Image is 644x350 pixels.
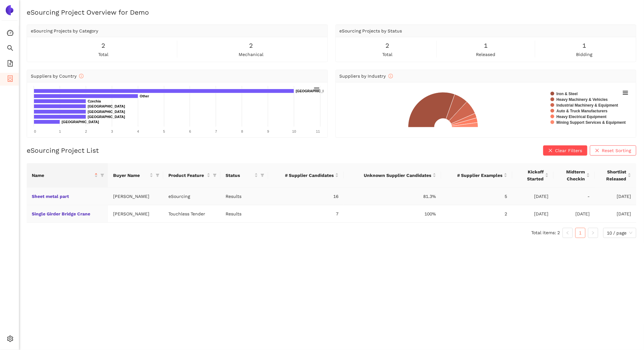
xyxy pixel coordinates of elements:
[532,228,560,238] li: Total items: 2
[344,205,441,223] td: 100%
[31,28,98,33] span: eSourcing Projects by Category
[154,171,161,180] span: filter
[137,129,139,133] text: 4
[582,41,586,51] span: 1
[62,120,99,124] text: [GEOGRAPHIC_DATA]
[554,163,595,188] th: this column's title is Midterm Checkin,this column is sortable
[595,163,636,188] th: this column's title is Shortlist Released,this column is sortable
[88,99,101,103] text: Czechia
[88,104,125,108] text: [GEOGRAPHIC_DATA]
[484,41,488,51] span: 1
[7,58,13,71] span: file-add
[441,163,512,188] th: this column's title is # Supplier Examples,this column is sortable
[239,51,263,58] span: mechanical
[215,129,217,133] text: 7
[220,163,268,188] th: this column's title is Status,this column is sortable
[441,205,512,223] td: 2
[268,188,343,205] td: 16
[88,110,125,114] text: [GEOGRAPHIC_DATA]
[163,163,220,188] th: this column's title is Product Feature,this column is sortable
[512,188,554,205] td: [DATE]
[512,163,554,188] th: this column's title is Kickoff Started,this column is sortable
[88,115,125,119] text: [GEOGRAPHIC_DATA]
[557,109,608,113] text: Auto & Truck Manufacturers
[85,129,87,133] text: 2
[268,163,343,188] th: this column's title is # Supplier Candidates,this column is sortable
[27,146,99,155] h2: eSourcing Project List
[267,129,269,133] text: 9
[441,188,512,205] td: 5
[340,73,393,79] span: Suppliers by Industry
[559,168,585,182] span: Midterm Checkin
[595,188,636,205] td: [DATE]
[316,129,320,133] text: 11
[389,74,393,78] span: info-circle
[554,188,595,205] td: -
[27,8,636,17] h2: eSourcing Project Overview for Demo
[557,92,578,96] text: Iron & Steel
[108,188,163,205] td: [PERSON_NAME]
[273,172,334,179] span: # Supplier Candidates
[595,148,600,153] span: close
[259,171,266,180] span: filter
[382,51,392,58] span: total
[140,94,149,98] text: Other
[548,148,553,153] span: close
[603,228,636,238] div: Page Size
[518,168,544,182] span: Kickoff Started
[292,129,296,133] text: 10
[101,41,105,51] span: 2
[576,51,593,58] span: bidding
[340,28,402,33] span: eSourcing Projects by Status
[212,171,218,180] span: filter
[554,205,595,223] td: [DATE]
[344,188,441,205] td: 81.3%
[595,205,636,223] td: [DATE]
[226,172,253,179] span: Status
[576,228,585,238] a: 1
[98,51,108,58] span: total
[296,89,333,93] text: [GEOGRAPHIC_DATA]
[588,228,598,238] button: right
[99,171,105,180] span: filter
[385,41,389,51] span: 2
[563,228,573,238] li: Previous Page
[602,147,631,154] span: Reset Sorting
[7,73,13,86] span: container
[7,43,13,55] span: search
[7,27,13,40] span: dashboard
[241,129,243,133] text: 8
[557,115,607,119] text: Heavy Electrical Equipment
[4,5,15,15] img: Logo
[575,228,586,238] li: 1
[563,228,573,238] button: left
[108,163,163,188] th: this column's title is Buyer Name,this column is sortable
[557,97,608,102] text: Heavy Machinery & Vehicles
[111,129,113,133] text: 3
[59,129,61,133] text: 1
[557,103,618,108] text: Industrial Machinery & Equipment
[268,205,343,223] td: 7
[31,73,84,79] span: Suppliers by Country
[588,228,598,238] li: Next Page
[555,147,582,154] span: Clear Filters
[100,173,104,177] span: filter
[591,231,595,235] span: right
[156,173,159,177] span: filter
[590,145,636,156] button: closeReset Sorting
[349,172,431,179] span: Unknown Supplier Candidates
[557,120,626,125] text: Mining Support Services & Equipment
[108,205,163,223] td: [PERSON_NAME]
[7,333,13,346] span: setting
[34,129,36,133] text: 0
[543,145,587,156] button: closeClear Filters
[189,129,191,133] text: 6
[261,173,264,177] span: filter
[163,188,220,205] td: eSourcing
[446,172,503,179] span: # Supplier Examples
[163,129,165,133] text: 5
[512,205,554,223] td: [DATE]
[249,41,253,51] span: 2
[476,51,496,58] span: released
[168,172,206,179] span: Product Feature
